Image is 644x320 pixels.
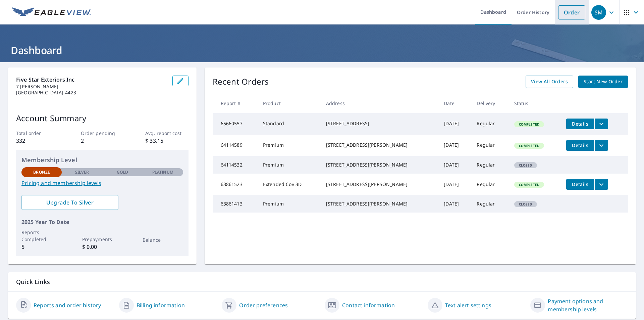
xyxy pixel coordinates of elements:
td: [DATE] [438,113,471,135]
th: Delivery [471,93,508,113]
p: Prepayments [82,236,122,243]
p: [GEOGRAPHIC_DATA]-4423 [16,90,167,96]
p: 2 [81,137,124,145]
div: [STREET_ADDRESS][PERSON_NAME] [326,181,433,188]
img: EV Logo [12,7,91,17]
a: Text alert settings [445,301,491,309]
span: Completed [515,122,543,127]
td: Premium [258,135,321,156]
td: Regular [471,156,508,174]
div: [STREET_ADDRESS][PERSON_NAME] [326,200,433,207]
p: Five Star Exteriors Inc [16,76,167,84]
td: Regular [471,135,508,156]
span: Upgrade To Silver [27,199,113,206]
p: 332 [16,137,59,145]
p: Total order [16,130,59,137]
td: 65660557 [213,113,258,135]
a: Upgrade To Silver [21,195,118,210]
td: [DATE] [438,156,471,174]
a: Pricing and membership levels [21,179,183,187]
p: Gold [117,169,128,175]
p: 5 [21,243,62,251]
span: Completed [515,182,543,187]
span: Closed [515,202,536,207]
th: Date [438,93,471,113]
td: Premium [258,195,321,213]
th: Address [321,93,438,113]
span: Completed [515,143,543,148]
p: Recent Orders [213,76,269,88]
p: Silver [75,169,89,175]
button: filesDropdownBtn-63861523 [594,179,608,190]
button: filesDropdownBtn-64114589 [594,140,608,151]
span: Details [570,121,590,127]
td: [DATE] [438,174,471,195]
span: Start New Order [584,78,623,86]
td: Regular [471,195,508,213]
p: Quick Links [16,278,628,286]
p: Bronze [33,169,50,175]
a: Start New Order [578,76,628,88]
p: $ 33.15 [145,137,188,145]
span: Closed [515,163,536,168]
th: Status [509,93,561,113]
button: detailsBtn-64114589 [566,140,594,151]
td: Premium [258,156,321,174]
a: Payment options and membership levels [548,297,628,313]
p: Balance [143,236,183,243]
h1: Dashboard [8,43,636,57]
p: Account Summary [16,112,189,124]
td: Extended Cov 3D [258,174,321,195]
div: [STREET_ADDRESS] [326,120,433,127]
a: Billing information [137,301,185,309]
p: Membership Level [21,155,183,165]
p: Platinum [152,169,173,175]
td: Regular [471,113,508,135]
a: Order [558,5,585,19]
button: filesDropdownBtn-65660557 [594,119,608,129]
p: Reports Completed [21,229,62,243]
a: Reports and order history [34,301,101,309]
p: Avg. report cost [145,130,188,137]
span: Details [570,181,590,187]
td: [DATE] [438,135,471,156]
div: SM [591,5,606,20]
th: Product [258,93,321,113]
td: 63861523 [213,174,258,195]
td: Standard [258,113,321,135]
button: detailsBtn-63861523 [566,179,594,190]
a: View All Orders [526,76,573,88]
td: Regular [471,174,508,195]
div: [STREET_ADDRESS][PERSON_NAME] [326,162,433,168]
td: [DATE] [438,195,471,213]
th: Report # [213,93,258,113]
p: $ 0.00 [82,243,122,251]
p: 2025 Year To Date [21,218,183,226]
p: Order pending [81,130,124,137]
span: View All Orders [531,78,568,86]
td: 64114589 [213,135,258,156]
p: 7 [PERSON_NAME] [16,84,167,90]
button: detailsBtn-65660557 [566,119,594,129]
td: 63861413 [213,195,258,213]
span: Details [570,142,590,148]
a: Contact information [342,301,395,309]
div: [STREET_ADDRESS][PERSON_NAME] [326,142,433,148]
a: Order preferences [239,301,288,309]
td: 64114532 [213,156,258,174]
